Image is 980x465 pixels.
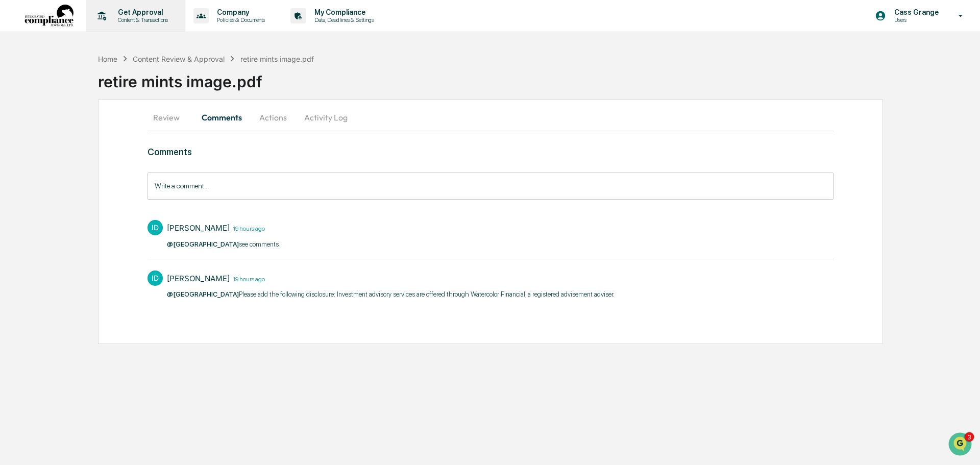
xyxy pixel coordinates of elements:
input: Clear [27,46,168,57]
div: 🗄️ [74,210,82,218]
div: 🖐️ [10,210,18,218]
span: Data Lookup [20,228,64,238]
h3: Comments [148,146,834,157]
span: • [85,166,88,175]
img: 1746055101610-c473b297-6a78-478c-a979-82029cc54cd1 [20,167,29,175]
p: How can we help? [10,21,186,38]
a: 🖐️Preclearance [6,205,70,223]
button: Actions [250,105,296,130]
span: • [85,139,88,147]
img: Jack Rasmussen [10,129,27,145]
span: Attestations [84,209,127,219]
img: 1746055101610-c473b297-6a78-478c-a979-82029cc54cd1 [10,78,29,96]
button: Activity Log [296,105,356,130]
div: retire mints image.pdf [240,55,314,63]
button: Review [148,105,193,130]
div: Content Review & Approval [133,55,225,63]
div: [PERSON_NAME] [167,274,230,283]
button: Comments [193,105,250,130]
p: Company [209,8,270,16]
img: 8933085812038_c878075ebb4cc5468115_72.jpg [21,78,40,96]
span: Preclearance [20,209,66,219]
p: see comments​ [167,239,279,250]
div: ID [148,271,163,286]
img: Jack Rasmussen [10,157,27,173]
p: Cass Grange [886,8,944,16]
button: Start new chat [174,81,186,93]
p: Get Approval [110,8,173,16]
span: [DATE] [90,166,111,175]
iframe: Open customer support [947,431,975,459]
p: My Compliance [306,8,379,16]
span: Pylon [102,253,124,261]
div: ID [148,220,163,235]
a: Powered byPylon [72,253,124,261]
span: [PERSON_NAME] [32,166,83,175]
time: Tuesday, August 19, 2025 at 4:26:22 PM [230,274,265,283]
div: Start new chat [46,78,167,88]
img: 1746055101610-c473b297-6a78-478c-a979-82029cc54cd1 [20,139,29,148]
p: Users [886,16,944,23]
div: Past conversations [10,113,68,121]
time: Tuesday, August 19, 2025 at 4:26:37 PM [230,224,265,232]
div: [PERSON_NAME] [167,223,230,233]
a: 🗄️Attestations [70,205,131,223]
div: We're available if you need us! [46,88,140,96]
p: Please add the following disclosure: Investment advisory services are offered through Watercolor ... [167,289,615,300]
img: logo [24,5,73,28]
a: 🔎Data Lookup [6,224,68,242]
div: 🔎 [10,229,18,237]
div: retire mints image.pdf [98,64,980,91]
span: @[GEOGRAPHIC_DATA] [167,240,239,248]
div: secondary tabs example [148,105,834,130]
span: @[GEOGRAPHIC_DATA] [167,290,239,298]
p: Policies & Documents [209,16,270,23]
button: See all [158,111,186,124]
span: [DATE] [90,139,111,147]
p: Content & Transactions [110,16,173,23]
p: Data, Deadlines & Settings [306,16,379,23]
div: Home [98,55,117,63]
span: [PERSON_NAME] [32,139,83,147]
